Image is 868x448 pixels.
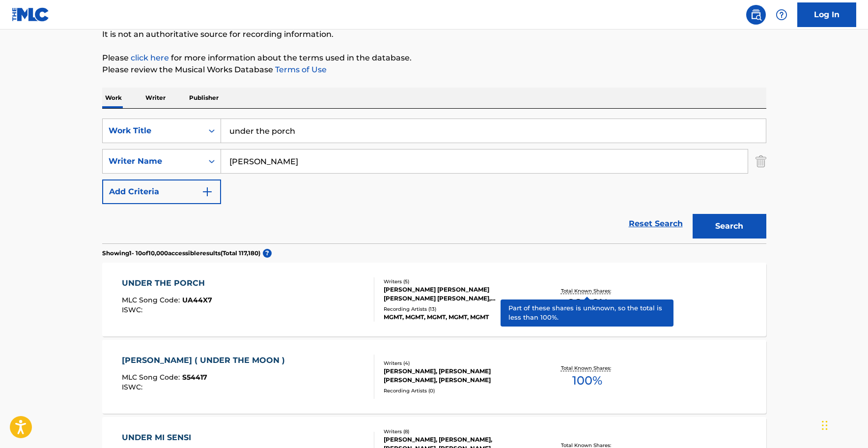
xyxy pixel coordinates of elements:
[122,373,182,382] span: MLC Song Code :
[122,355,290,366] div: [PERSON_NAME] ( UNDER THE MOON )
[122,296,182,304] span: MLC Song Code :
[109,155,197,167] div: Writer Name
[273,65,327,74] a: Terms of Use
[102,29,766,40] p: It is not an authoritative source for recording information.
[624,213,688,235] a: Reset Search
[12,7,50,22] img: MLC Logo
[122,432,212,444] div: UNDER MI SENSI
[746,5,766,25] a: Public Search
[750,9,762,21] img: search
[102,52,766,64] p: Please for more information about the terms used in the database.
[693,214,766,239] button: Search
[384,428,532,435] div: Writers ( 8 )
[776,9,787,21] img: help
[122,383,145,391] span: ISWC :
[384,285,532,303] div: [PERSON_NAME] [PERSON_NAME] [PERSON_NAME] [PERSON_NAME], [PERSON_NAME], [PERSON_NAME], [PERSON_NAME]
[109,125,197,137] div: Work Title
[561,364,614,372] p: Total Known Shares:
[572,372,602,389] span: 100 %
[102,64,766,76] p: Please review the Musical Works Database
[182,296,212,304] span: UA44X7
[122,305,145,314] span: ISWC :
[384,313,532,322] div: MGMT, MGMT, MGMT, MGMT, MGMT
[182,373,207,382] span: S54417
[142,88,168,108] p: Writer
[186,88,222,108] p: Publisher
[131,53,169,62] a: click here
[561,287,614,295] p: Total Known Shares:
[102,88,125,108] p: Work
[102,263,766,336] a: UNDER THE PORCHMLC Song Code:UA44X7ISWC:Writers (5)[PERSON_NAME] [PERSON_NAME] [PERSON_NAME] [PER...
[102,340,766,414] a: [PERSON_NAME] ( UNDER THE MOON )MLC Song Code:S54417ISWC:Writers (4)[PERSON_NAME], [PERSON_NAME] ...
[384,367,532,385] div: [PERSON_NAME], [PERSON_NAME] [PERSON_NAME], [PERSON_NAME]
[384,359,532,367] div: Writers ( 4 )
[384,387,532,394] div: Recording Artists ( 0 )
[102,179,221,204] button: Add Criteria
[772,5,791,25] div: Help
[819,401,868,448] iframe: Chat Widget
[384,278,532,285] div: Writers ( 5 )
[102,249,260,258] p: Showing 1 - 10 of 10,000 accessible results (Total 117,180 )
[384,305,532,313] div: Recording Artists ( 13 )
[822,411,828,440] div: Drag
[122,277,212,289] div: UNDER THE PORCH
[566,295,608,312] span: 66.66 %
[263,249,272,258] span: ?
[102,119,766,243] form: Search Form
[797,2,856,27] a: Log In
[201,186,213,198] img: 9d2ae6d4665cec9f34b9.svg
[756,149,766,174] img: Delete Criterion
